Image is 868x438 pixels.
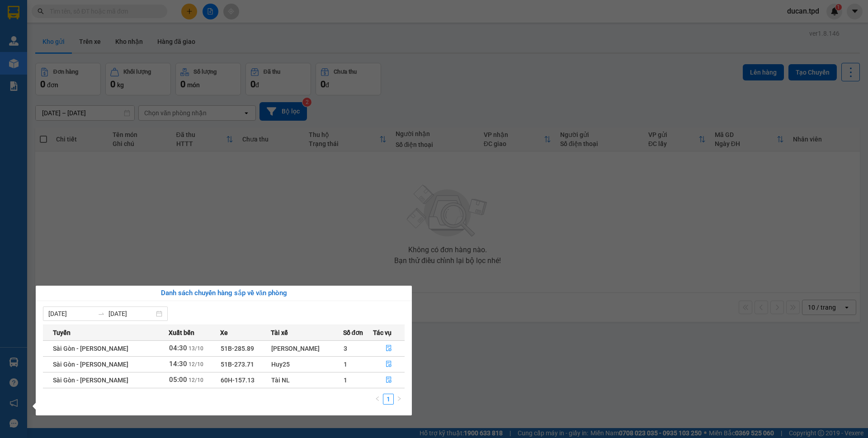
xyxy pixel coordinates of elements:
input: Đến ngày [108,309,154,319]
a: 1 [383,394,393,404]
span: Tuyến [53,328,71,338]
li: Next Page [394,394,405,405]
span: to [98,310,105,317]
span: 04:30 [169,344,187,352]
span: 05:00 [169,376,187,384]
span: Sài Gòn - [PERSON_NAME] [53,345,128,352]
div: [PERSON_NAME] [271,344,342,353]
span: 13/10 [189,345,203,352]
span: right [396,396,402,401]
span: 51B-285.89 [221,345,254,352]
span: file-done [386,377,392,384]
li: 1 [383,394,394,405]
span: left [375,396,380,401]
button: left [372,394,383,405]
span: 12/10 [189,377,203,383]
span: file-done [386,345,392,352]
span: Xuất bến [169,328,194,338]
span: 3 [344,345,347,352]
li: Previous Page [372,394,383,405]
span: swap-right [98,310,105,317]
span: Sài Gòn - [PERSON_NAME] [53,377,128,384]
span: 1 [344,377,347,384]
span: 60H-157.13 [221,377,255,384]
input: Từ ngày [48,309,94,319]
span: 14:30 [169,360,187,368]
button: right [394,394,405,405]
span: 51B-273.71 [221,361,254,368]
div: Tài NL [271,375,342,385]
span: Tài xế [271,328,288,338]
span: 12/10 [189,361,203,367]
div: Danh sách chuyến hàng sắp về văn phòng [43,288,405,299]
button: file-done [373,357,404,372]
span: Sài Gòn - [PERSON_NAME] [53,361,128,368]
button: file-done [373,373,404,387]
span: Xe [220,328,228,338]
span: 1 [344,361,347,368]
span: file-done [386,361,392,368]
div: Huy25 [271,359,342,369]
span: Số đơn [343,328,363,338]
button: file-done [373,341,404,356]
span: Tác vụ [373,328,392,338]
